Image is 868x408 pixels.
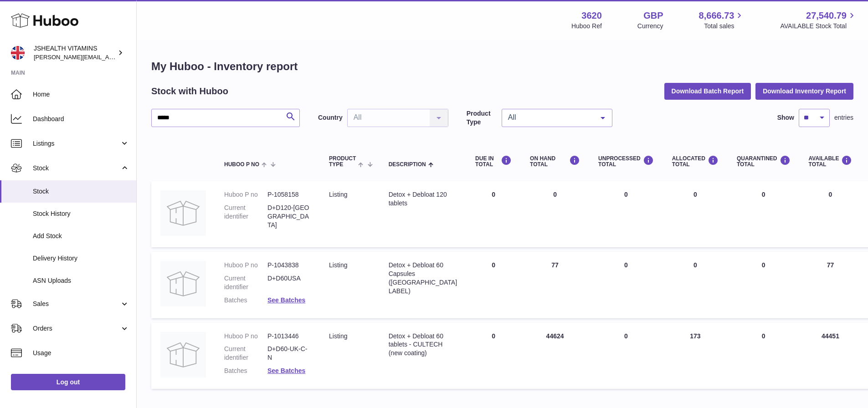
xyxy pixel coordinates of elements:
td: 44451 [800,323,862,389]
span: 0 [762,261,765,269]
td: 0 [589,323,663,389]
button: Download Inventory Report [755,83,853,99]
td: 0 [521,181,589,247]
span: Sales [33,300,120,308]
td: 0 [466,323,521,389]
button: Download Batch Report [664,83,751,99]
a: 27,540.79 AVAILABLE Stock Total [780,10,857,31]
div: Detox + Debloat 60 Capsules ([GEOGRAPHIC_DATA] LABEL) [389,261,457,296]
span: Stock History [33,209,129,218]
div: ALLOCATED Total [672,155,719,168]
img: product image [160,332,206,377]
span: Usage [33,349,129,357]
span: Total sales [704,22,745,31]
td: 0 [589,181,663,247]
dd: D+D120-[GEOGRAPHIC_DATA] [267,204,311,229]
dt: Current identifier [224,274,267,291]
span: Dashboard [33,115,129,123]
div: Detox + Debloat 120 tablets [389,190,457,208]
span: listing [329,261,347,269]
dd: P-1043838 [267,261,311,270]
div: ON HAND Total [530,155,580,168]
label: Show [777,113,794,122]
a: See Batches [267,367,305,374]
strong: 3620 [581,10,602,22]
dt: Huboo P no [224,332,267,341]
span: Listings [33,139,120,148]
span: Delivery History [33,254,129,263]
a: See Batches [267,296,305,304]
img: product image [160,261,206,306]
span: [PERSON_NAME][EMAIL_ADDRESS][DOMAIN_NAME] [34,53,183,61]
td: 77 [521,252,589,318]
div: Currency [637,22,663,31]
span: Product Type [329,156,356,168]
dd: D+D60-UK-C-N [267,345,311,362]
span: entries [834,113,853,122]
span: All [506,113,594,122]
span: 27,540.79 [806,10,847,22]
a: Log out [11,374,125,390]
strong: GBP [643,10,663,22]
span: 8,666.73 [699,10,734,22]
dt: Huboo P no [224,261,267,270]
div: JSHEALTH VITAMINS [34,44,116,61]
span: Orders [33,324,120,333]
span: Stock [33,164,120,173]
span: Description [389,162,426,168]
span: Home [33,90,129,99]
h1: My Huboo - Inventory report [151,59,853,74]
span: listing [329,332,347,340]
span: ASN Uploads [33,276,129,285]
dt: Batches [224,296,267,305]
span: 0 [762,332,765,340]
div: Detox + Debloat 60 tablets - CULTECH (new coating) [389,332,457,358]
td: 0 [589,252,663,318]
td: 0 [466,252,521,318]
dt: Huboo P no [224,190,267,199]
td: 0 [800,181,862,247]
td: 0 [663,181,728,247]
td: 0 [466,181,521,247]
td: 77 [800,252,862,318]
dt: Current identifier [224,345,267,362]
div: Huboo Ref [571,22,602,31]
a: 8,666.73 Total sales [699,10,745,31]
dd: D+D60USA [267,274,311,291]
span: Add Stock [33,232,129,240]
div: QUARANTINED Total [737,155,791,168]
label: Product Type [467,109,497,127]
td: 0 [663,252,728,318]
span: AVAILABLE Stock Total [780,22,857,31]
dd: P-1013446 [267,332,311,341]
span: listing [329,191,347,198]
dt: Batches [224,367,267,375]
h2: Stock with Huboo [151,85,228,97]
td: 173 [663,323,728,389]
span: Stock [33,187,129,196]
dd: P-1058158 [267,190,311,199]
span: 0 [762,191,765,198]
label: Country [318,113,343,122]
img: product image [160,190,206,236]
div: AVAILABLE Total [809,155,853,168]
dt: Current identifier [224,204,267,229]
td: 44624 [521,323,589,389]
div: UNPROCESSED Total [598,155,654,168]
span: Huboo P no [224,162,259,168]
img: francesca@jshealthvitamins.com [11,46,25,60]
div: DUE IN TOTAL [475,155,512,168]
